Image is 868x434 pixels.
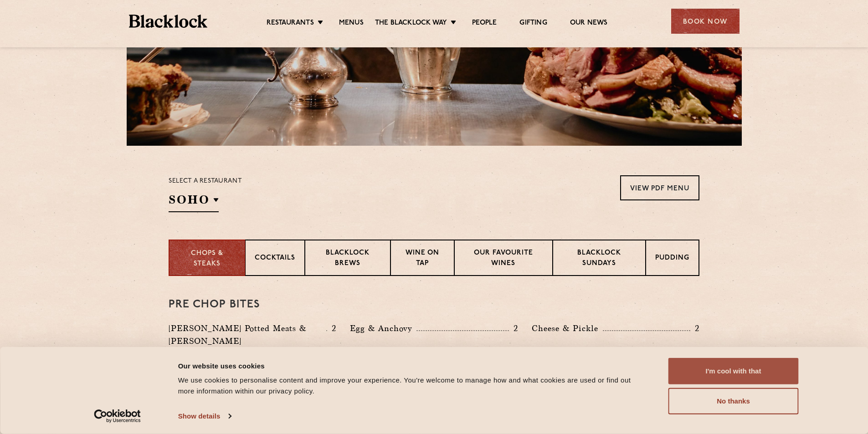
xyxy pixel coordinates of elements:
p: 2 [327,322,336,334]
a: People [472,19,497,29]
p: Select a restaurant [169,175,242,187]
p: 2 [509,322,518,334]
button: No thanks [668,388,799,414]
h2: SOHO [169,192,219,212]
p: 2 [690,322,699,334]
p: [PERSON_NAME] Potted Meats & [PERSON_NAME] [169,322,326,347]
div: We use cookies to personalise content and improve your experience. You're welcome to manage how a... [178,375,648,397]
p: Pudding [655,253,689,265]
h3: Pre Chop Bites [169,299,699,311]
div: Book Now [671,9,740,34]
div: Our website uses cookies [178,360,648,371]
p: Egg & Anchovy [350,322,416,335]
a: Usercentrics Cookiebot - opens in a new window [77,409,157,423]
p: Cocktails [255,253,295,265]
p: Blacklock Sundays [562,248,636,270]
a: Gifting [519,19,547,29]
a: Our News [570,19,608,29]
p: Chops & Steaks [179,249,236,269]
a: Menus [339,19,364,29]
p: Cheese & Pickle [532,322,603,335]
a: Restaurants [267,19,314,29]
a: The Blacklock Way [375,19,447,29]
img: BL_Textured_Logo-footer-cropped.svg [129,15,208,28]
a: Show details [178,409,231,423]
button: I'm cool with that [668,358,799,384]
p: Wine on Tap [400,248,445,270]
p: Blacklock Brews [314,248,381,270]
a: View PDF Menu [620,175,699,200]
p: Our favourite wines [464,248,543,270]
